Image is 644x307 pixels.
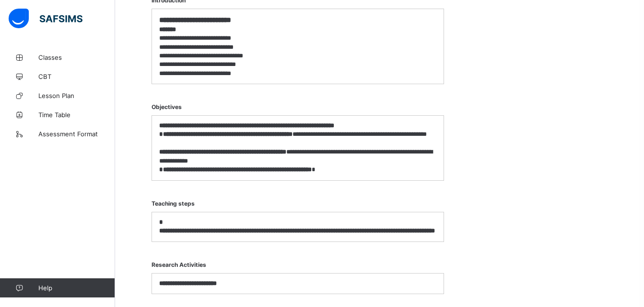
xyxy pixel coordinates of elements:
[38,92,115,99] span: Lesson Plan
[152,256,444,273] span: Research Activities
[152,195,444,212] span: Teaching steps
[38,284,115,292] span: Help
[38,73,115,80] span: CBT
[9,9,82,29] img: safsims
[38,111,115,119] span: Time Table
[38,130,115,138] span: Assessment Format
[38,54,115,61] span: Classes
[152,99,444,115] span: Objectives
